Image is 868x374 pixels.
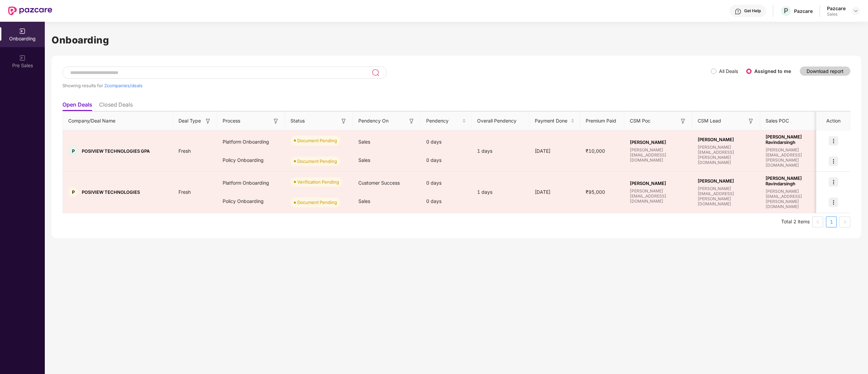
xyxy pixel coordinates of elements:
[827,5,846,12] div: Pazcare
[815,118,822,125] img: svg+xml;base64,PHN2ZyB3aWR0aD0iMTYiIGhlaWdodD0iMTYiIHZpZXdCb3g9IjAgMCAxNiAxNiIgZmlsbD0ibm9uZSIgeG...
[178,117,201,125] span: Deal Type
[580,189,610,195] span: ₹95,000
[698,137,755,142] span: [PERSON_NAME]
[217,174,285,192] div: Platform Onboarding
[472,188,529,196] div: 1 days
[421,112,472,130] th: Pendency
[173,148,196,154] span: Fresh
[408,118,415,125] img: svg+xml;base64,PHN2ZyB3aWR0aD0iMTYiIGhlaWdodD0iMTYiIHZpZXdCb3g9IjAgMCAxNiAxNiIgZmlsbD0ibm9uZSIgeG...
[800,67,850,76] button: Download report
[839,217,850,227] li: Next Page
[99,101,133,111] li: Closed Deals
[358,180,400,186] span: Customer Success
[748,118,754,125] img: svg+xml;base64,PHN2ZyB3aWR0aD0iMTYiIGhlaWdodD0iMTYiIHZpZXdCb3g9IjAgMCAxNiAxNiIgZmlsbD0ibm9uZSIgeG...
[754,68,791,74] label: Assigned to me
[829,156,838,166] img: icon
[205,118,211,125] img: svg+xml;base64,PHN2ZyB3aWR0aD0iMTYiIGhlaWdodD0iMTYiIHZpZXdCb3g9IjAgMCAxNiAxNiIgZmlsbD0ibm9uZSIgeG...
[829,136,838,146] img: icon
[472,147,529,155] div: 1 days
[104,83,143,88] span: 2 companies/deals
[297,158,337,165] div: Document Pending
[8,6,52,15] img: New Pazcare Logo
[766,147,823,168] span: [PERSON_NAME][EMAIL_ADDRESS][PERSON_NAME][DOMAIN_NAME]
[217,133,285,151] div: Platform Onboarding
[297,199,337,206] div: Document Pending
[426,117,461,125] span: Pendency
[735,8,741,15] img: svg+xml;base64,PHN2ZyBpZD0iSGVscC0zMngzMiIgeG1sbnM9Imh0dHA6Ly93d3cudzMub3JnLzIwMDAvc3ZnIiB3aWR0aD...
[698,178,755,184] span: [PERSON_NAME]
[843,220,847,224] span: right
[580,148,610,154] span: ₹10,000
[766,134,823,145] span: [PERSON_NAME] Ravindarsingh
[839,217,850,227] button: right
[358,117,389,125] span: Pendency On
[826,217,837,227] li: 1
[421,174,472,192] div: 0 days
[580,112,624,130] th: Premium Paid
[297,179,339,185] div: Verification Pending
[272,118,279,125] img: svg+xml;base64,PHN2ZyB3aWR0aD0iMTYiIGhlaWdodD0iMTYiIHZpZXdCb3g9IjAgMCAxNiAxNiIgZmlsbD0ibm9uZSIgeG...
[698,145,755,165] span: [PERSON_NAME][EMAIL_ADDRESS][PERSON_NAME][DOMAIN_NAME]
[812,217,823,227] button: left
[630,117,650,125] span: CSM Poc
[358,139,370,145] span: Sales
[630,181,687,186] span: [PERSON_NAME]
[19,28,26,35] img: svg+xml;base64,PHN2ZyB3aWR0aD0iMjAiIGhlaWdodD0iMjAiIHZpZXdCb3g9IjAgMCAyMCAyMCIgZmlsbD0ibm9uZSIgeG...
[812,217,823,227] li: Previous Page
[766,189,823,209] span: [PERSON_NAME][EMAIL_ADDRESS][PERSON_NAME][DOMAIN_NAME]
[698,117,721,125] span: CSM Lead
[827,12,846,17] div: Sales
[62,83,711,88] div: Showing results for
[358,198,370,204] span: Sales
[82,148,150,154] span: POSIVIEW TECHNOLOGIES GPA
[794,8,813,14] div: Pazcare
[829,198,838,207] img: icon
[223,117,240,125] span: Process
[340,118,347,125] img: svg+xml;base64,PHN2ZyB3aWR0aD0iMTYiIGhlaWdodD0iMTYiIHZpZXdCb3g9IjAgMCAxNiAxNiIgZmlsbD0ibm9uZSIgeG...
[630,139,687,145] span: [PERSON_NAME]
[472,112,529,130] th: Overall Pendency
[529,112,580,130] th: Payment Done
[217,151,285,169] div: Policy Onboarding
[421,133,472,151] div: 0 days
[744,8,761,14] div: Get Help
[52,33,861,48] h1: Onboarding
[290,117,305,125] span: Status
[173,189,196,195] span: Fresh
[63,112,173,130] th: Company/Deal Name
[421,151,472,169] div: 0 days
[19,55,26,61] img: svg+xml;base64,PHN2ZyB3aWR0aD0iMjAiIGhlaWdodD0iMjAiIHZpZXdCb3g9IjAgMCAyMCAyMCIgZmlsbD0ibm9uZSIgeG...
[62,101,92,111] li: Open Deals
[529,147,580,155] div: [DATE]
[421,192,472,210] div: 0 days
[358,157,370,163] span: Sales
[698,186,755,206] span: [PERSON_NAME][EMAIL_ADDRESS][PERSON_NAME][DOMAIN_NAME]
[781,217,810,227] li: Total 2 items
[535,117,569,125] span: Payment Done
[766,175,823,186] span: [PERSON_NAME] Ravindarsingh
[82,189,140,195] span: POSIVIEW TECHNOLOGIES
[372,69,379,77] img: svg+xml;base64,PHN2ZyB3aWR0aD0iMjQiIGhlaWdodD0iMjUiIHZpZXdCb3g9IjAgMCAyNCAyNSIgZmlsbD0ibm9uZSIgeG...
[853,8,858,14] img: svg+xml;base64,PHN2ZyBpZD0iRHJvcGRvd24tMzJ4MzIiIHhtbG5zPSJodHRwOi8vd3d3LnczLm9yZy8yMDAwL3N2ZyIgd2...
[719,68,738,74] label: All Deals
[630,188,687,204] span: [PERSON_NAME][EMAIL_ADDRESS][DOMAIN_NAME]
[826,217,836,227] a: 1
[784,7,788,15] span: P
[816,112,850,130] th: Action
[816,220,820,224] span: left
[680,118,686,125] img: svg+xml;base64,PHN2ZyB3aWR0aD0iMTYiIGhlaWdodD0iMTYiIHZpZXdCb3g9IjAgMCAxNiAxNiIgZmlsbD0ibm9uZSIgeG...
[829,177,838,187] img: icon
[297,137,337,144] div: Document Pending
[529,188,580,196] div: [DATE]
[68,146,78,156] div: P
[217,192,285,210] div: Policy Onboarding
[68,187,78,197] div: P
[766,117,789,125] span: Sales POC
[630,147,687,163] span: [PERSON_NAME][EMAIL_ADDRESS][DOMAIN_NAME]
